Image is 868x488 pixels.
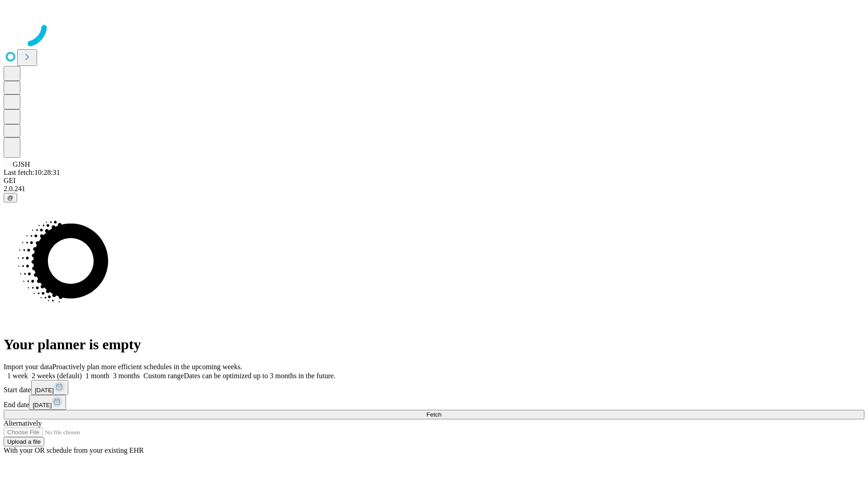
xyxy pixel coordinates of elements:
[113,372,140,380] span: 3 months
[52,363,242,371] span: Proactively plan more efficient schedules in the upcoming weeks.
[4,410,864,419] button: Fetch
[184,372,335,380] span: Dates can be optimized up to 3 months in the future.
[4,419,42,427] span: Alternatively
[4,446,144,454] span: With your OR schedule from your existing EHR
[4,193,17,202] button: @
[7,372,28,380] span: 1 week
[35,387,54,394] span: [DATE]
[33,402,52,408] span: [DATE]
[4,437,44,446] button: Upload a file
[4,336,864,353] h1: Your planner is empty
[4,395,864,410] div: End date
[426,411,441,418] span: Fetch
[4,169,60,176] span: Last fetch: 10:28:31
[13,160,30,168] span: GJSH
[4,380,864,395] div: Start date
[31,380,68,395] button: [DATE]
[29,395,66,410] button: [DATE]
[4,363,52,371] span: Import your data
[143,372,184,380] span: Custom range
[4,185,864,193] div: 2.0.241
[4,177,864,185] div: GEI
[85,372,109,380] span: 1 month
[7,194,14,201] span: @
[32,372,82,380] span: 2 weeks (default)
